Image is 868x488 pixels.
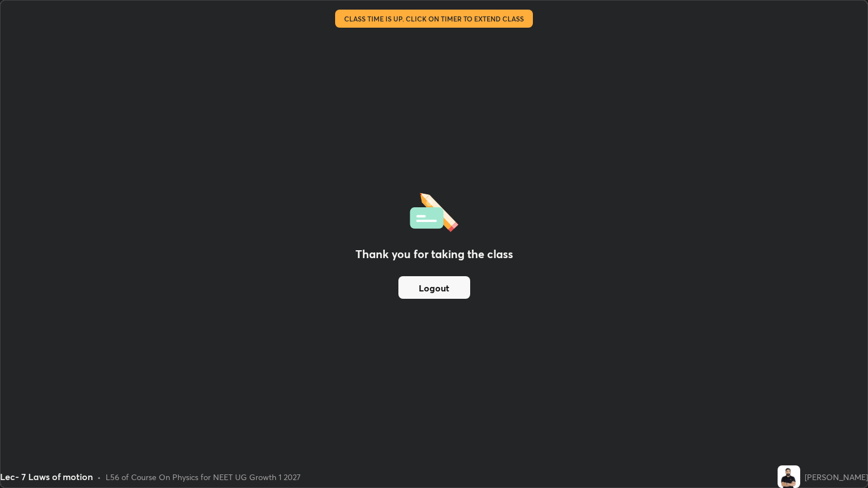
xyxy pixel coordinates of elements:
[106,471,301,483] div: L56 of Course On Physics for NEET UG Growth 1 2027
[97,471,101,483] div: •
[398,276,470,299] button: Logout
[355,246,513,263] h2: Thank you for taking the class
[410,189,458,232] img: offlineFeedback.1438e8b3.svg
[778,465,800,488] img: b2bed59bc78e40b190ce8b8d42fd219a.jpg
[805,471,868,483] div: [PERSON_NAME]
